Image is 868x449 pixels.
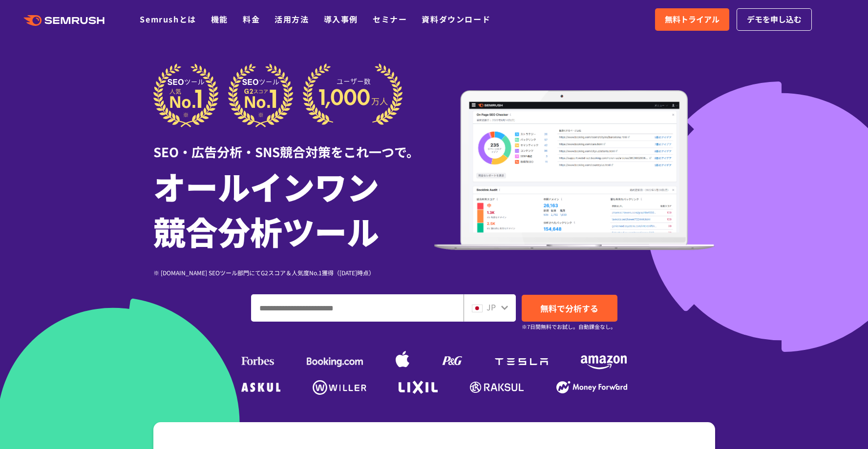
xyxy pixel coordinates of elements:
[487,301,496,313] span: JP
[153,127,434,161] div: SEO・広告分析・SNS競合対策をこれ一つで。
[747,13,802,26] span: デモを申し込む
[243,13,260,25] a: 料金
[153,268,434,277] div: ※ [DOMAIN_NAME] SEOツール部門にてG2スコア＆人気度No.1獲得（[DATE]時点）
[540,302,598,314] span: 無料で分析する
[422,13,490,25] a: 資料ダウンロード
[275,13,309,25] a: 活用方法
[737,8,812,31] a: デモを申し込む
[522,295,617,322] a: 無料で分析する
[522,322,616,331] small: ※7日間無料でお試し。自動課金なし。
[153,163,434,253] h1: オールインワン 競合分析ツール
[324,13,358,25] a: 導入事例
[140,13,196,25] a: Semrushとは
[655,8,729,31] a: 無料トライアル
[373,13,407,25] a: セミナー
[252,295,463,321] input: ドメイン、キーワードまたはURLを入力してください
[211,13,228,25] a: 機能
[665,13,720,26] span: 無料トライアル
